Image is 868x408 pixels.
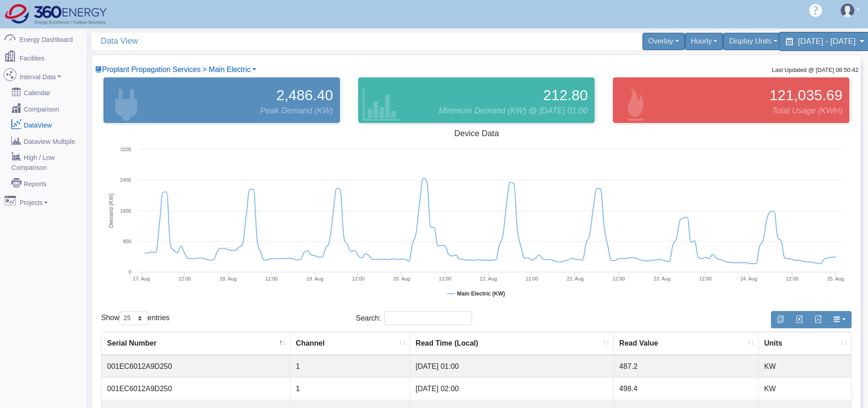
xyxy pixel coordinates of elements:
text: 12:00 [439,276,452,281]
th: Serial Number : activate to sort column descending [102,332,290,355]
button: Copy to clipboard [771,311,790,328]
a: Proplant Propagation Services > Main Electric [95,66,256,73]
img: user-3.svg [841,4,854,17]
td: 001EC6012A9D250 [102,355,290,377]
th: Read Value : activate to sort column ascending [614,332,759,355]
text: 800 [123,239,131,244]
tspan: 22. Aug [567,276,584,281]
tspan: 19. Aug [306,276,323,281]
td: KW [759,377,851,400]
text: 1600 [120,208,131,214]
tspan: 21. Aug [480,276,497,281]
tspan: 24. Aug [740,276,757,281]
span: Data View [101,33,481,50]
span: 212.80 [543,84,588,106]
th: Channel : activate to sort column ascending [290,332,410,355]
div: Hourly [685,33,723,50]
text: 12:00 [352,276,365,281]
tspan: 25. Aug [827,276,844,281]
th: Units : activate to sort column ascending [759,332,851,355]
label: Show entries [101,311,169,325]
tspan: Device Data [454,129,499,138]
td: [DATE] 01:00 [410,355,614,377]
text: 12:00 [179,276,191,281]
button: Export to Excel [790,311,809,328]
span: 2,486.40 [276,84,333,106]
tspan: 20. Aug [393,276,410,281]
span: Total Usage (KWH) [772,105,842,117]
tspan: 23. Aug [653,276,670,281]
td: 498.4 [614,377,759,400]
text: 12:00 [786,276,799,281]
td: KW [759,355,851,377]
td: 487.2 [614,355,759,377]
text: 12:00 [699,276,712,281]
button: Generate PDF [808,311,827,328]
span: Minimum Demand (KW) @ [DATE] 01:00 [439,105,588,117]
span: [DATE] - [DATE] [798,37,855,46]
text: 0 [128,269,131,275]
tspan: Main Electric (KW) [457,291,505,297]
div: Overlay [642,33,685,50]
select: Showentries [119,311,148,325]
td: 1 [290,355,410,377]
th: Read Time (Local) : activate to sort column ascending [410,332,614,355]
tspan: 17. Aug [133,276,150,281]
text: 2400 [120,177,131,183]
small: Last Updated @ [DATE] 08:50:42 [772,66,858,73]
text: 12:00 [612,276,625,281]
input: Search: [384,311,472,325]
label: Search: [356,311,472,325]
span: Device List [102,66,251,73]
div: Display Units [723,33,783,50]
text: 12:00 [265,276,278,281]
span: Peak Demand (KW) [260,105,333,117]
button: Show/Hide Columns [827,311,852,328]
span: 121,035.69 [770,84,842,106]
td: 001EC6012A9D250 [102,377,290,400]
text: 12:00 [525,276,538,281]
td: 1 [290,377,410,400]
tspan: Demand (KW) [108,193,114,228]
text: 3200 [120,147,131,152]
td: [DATE] 02:00 [410,377,614,400]
tspan: 18. Aug [220,276,236,281]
